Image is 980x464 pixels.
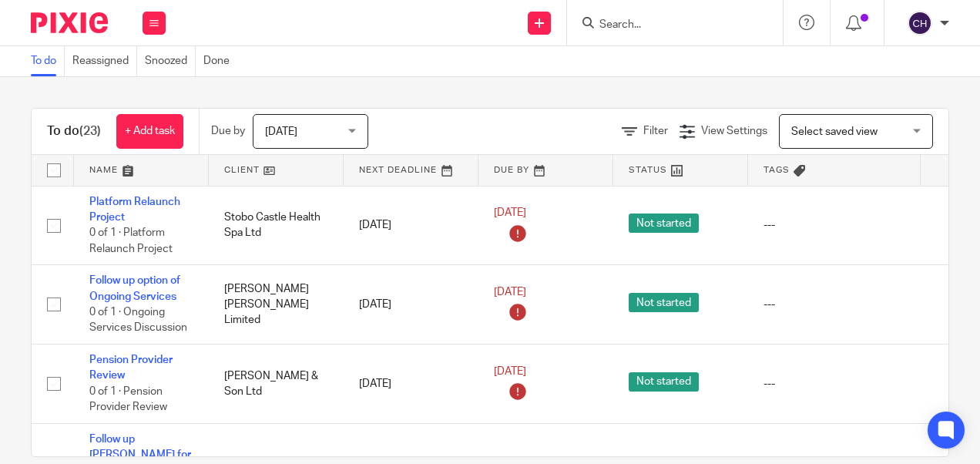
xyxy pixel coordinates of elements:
[764,297,905,312] div: ---
[629,214,699,233] span: Not started
[89,307,187,334] span: 0 of 1 · Ongoing Services Discussion
[89,355,173,381] a: Pension Provider Review
[89,275,180,301] a: Follow up option of Ongoing Services
[89,197,180,223] a: Platform Relaunch Project
[629,293,699,312] span: Not started
[598,18,737,32] input: Search
[145,46,196,76] a: Snoozed
[47,123,101,140] h1: To do
[89,227,173,254] span: 0 of 1 · Platform Relaunch Project
[643,126,668,136] span: Filter
[31,46,65,76] a: To do
[344,345,478,424] td: [DATE]
[31,12,108,33] img: Pixie
[494,287,526,298] span: [DATE]
[211,123,245,139] p: Due by
[908,11,932,35] img: svg%3E
[209,345,344,424] td: [PERSON_NAME] & Son Ltd
[203,46,237,76] a: Done
[764,217,905,233] div: ---
[764,376,905,392] div: ---
[629,372,699,392] span: Not started
[344,186,478,265] td: [DATE]
[494,207,526,218] span: [DATE]
[116,114,183,149] a: + Add task
[79,125,101,137] span: (23)
[72,46,137,76] a: Reassigned
[209,265,344,345] td: [PERSON_NAME] [PERSON_NAME] Limited
[344,265,478,345] td: [DATE]
[209,186,344,265] td: Stobo Castle Health Spa Ltd
[791,126,878,137] span: Select saved view
[89,386,167,413] span: 0 of 1 · Pension Provider Review
[764,166,790,174] span: Tags
[265,126,297,137] span: [DATE]
[701,126,767,136] span: View Settings
[494,366,526,377] span: [DATE]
